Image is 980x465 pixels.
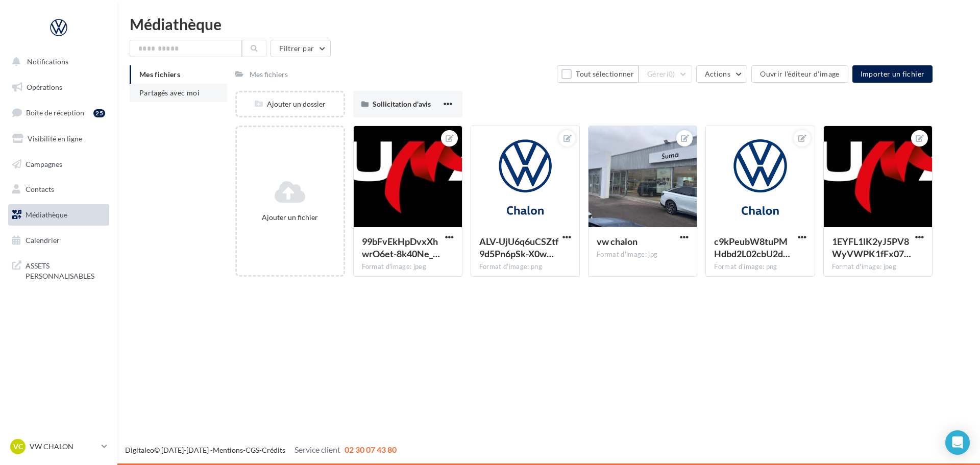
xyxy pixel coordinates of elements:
div: Format d'image: png [479,262,571,272]
a: Digitaleo [125,446,154,454]
a: Boîte de réception25 [6,102,111,124]
a: Calendrier [6,230,111,251]
span: Visibilité en ligne [28,134,82,143]
div: 25 [93,109,105,117]
div: Ajouter un dossier [237,99,343,109]
span: Sollicitation d'avis [373,100,431,108]
a: Visibilité en ligne [6,128,111,150]
div: Mes fichiers [250,69,288,80]
span: VC [13,442,23,452]
div: Format d'image: jpeg [832,262,924,272]
span: Service client [295,445,340,454]
span: 99bFvEkHpDvxXhwrO6et-8k40Ne_Z-bcbm-QFv91Fm-giQuoe0XtuxUE7MPETYVeaz5NaTsERWxCrP-p-Q=s0 [362,236,440,259]
span: ASSETS PERSONNALISABLES [26,259,105,281]
span: Mes fichiers [139,70,180,79]
a: Crédits [262,446,285,454]
p: VW CHALON [30,442,97,452]
span: Actions [705,69,730,78]
span: ALV-UjU6q6uCSZtf9d5Pn6pSk-X0wtOhVwut3u6hmuh2wcx42vessgYI [479,236,558,259]
button: Notifications [6,51,107,72]
span: © [DATE]-[DATE] - - - [125,446,397,454]
span: Calendrier [26,236,60,244]
div: Ajouter un fichier [241,212,339,223]
span: Opérations [27,83,62,91]
span: Médiathèque [26,210,67,219]
a: Contacts [6,179,111,200]
a: Médiathèque [6,204,111,226]
span: Boîte de réception [26,108,84,117]
div: Format d'image: jpg [597,250,689,259]
span: 1EYFL1lK2yJ5PV8WyVWPK1fFx07KsogsyYBO0xUXMwEq8s8ucpDfkrmfiaDgJNdjFqv3k10Vbcz03Xuc7A=s0 [832,236,911,259]
a: VC VW CHALON [8,437,109,456]
a: CGS [246,446,259,454]
a: Opérations [6,77,111,98]
a: Campagnes [6,154,111,175]
div: Format d'image: png [714,262,806,272]
a: Mentions [213,446,243,454]
div: Format d'image: jpeg [362,262,454,272]
span: 02 30 07 43 80 [345,445,397,454]
a: ASSETS PERSONNALISABLES [6,255,111,285]
div: Open Intercom Messenger [945,430,970,455]
span: Campagnes [26,159,62,168]
span: Partagés avec moi [139,88,200,97]
span: vw chalon [597,236,638,247]
span: (0) [667,70,675,78]
span: Contacts [26,185,54,193]
span: Notifications [27,57,68,66]
button: Actions [696,65,747,83]
button: Tout sélectionner [557,65,639,83]
span: c9kPeubW8tuPMHdbd2L02cbU2d8hmiJgFh9ew43NLDmKkV8nbBwHQi8hbUGX6SjbfpLmNAa570RrSkV0oQ=s0 [714,236,790,259]
button: Filtrer par [271,40,331,57]
button: Ouvrir l'éditeur d'image [751,65,848,83]
button: Gérer(0) [639,65,692,83]
div: Médiathèque [130,16,968,32]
